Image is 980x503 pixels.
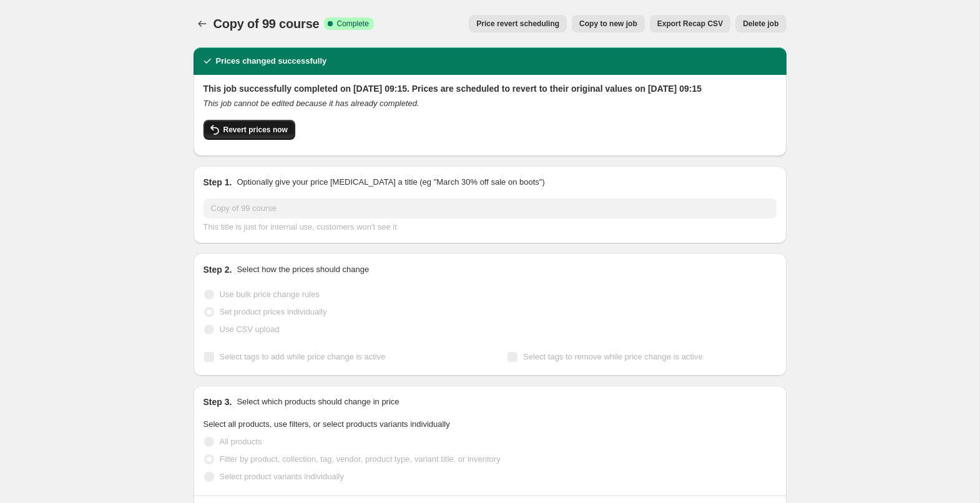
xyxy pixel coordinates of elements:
[203,198,777,218] input: 30% off holiday sale
[336,19,368,29] span: Complete
[220,325,280,334] span: Use CSV upload
[194,15,211,32] button: Price change jobs
[203,396,232,408] h2: Step 3.
[237,396,399,408] p: Select which products should change in price
[220,454,501,464] span: Filter by product, collection, tag, vendor, product type, variant title, or inventory
[237,176,544,188] p: Optionally give your price [MEDICAL_DATA] a title (eg "March 30% off sale on boots")
[223,125,288,135] span: Revert prices now
[216,55,327,67] h2: Prices changed successfully
[237,263,369,276] p: Select how the prices should change
[579,19,637,29] span: Copy to new job
[657,19,723,29] span: Export Recap CSV
[650,15,730,32] button: Export Recap CSV
[743,19,778,29] span: Delete job
[203,419,450,429] span: Select all products, use filters, or select products variants individually
[735,15,786,32] button: Delete job
[476,19,559,29] span: Price revert scheduling
[203,82,777,95] h2: This job successfully completed on [DATE] 09:15. Prices are scheduled to revert to their original...
[203,222,397,232] span: This title is just for internal use, customers won't see it
[220,307,327,316] span: Set product prices individually
[213,17,320,31] span: Copy of 99 course
[203,99,419,108] i: This job cannot be edited because it has already completed.
[220,352,386,361] span: Select tags to add while price change is active
[523,352,703,361] span: Select tags to remove while price change is active
[220,437,262,446] span: All products
[220,472,344,481] span: Select product variants individually
[572,15,645,32] button: Copy to new job
[203,120,295,140] button: Revert prices now
[203,176,232,188] h2: Step 1.
[220,290,320,299] span: Use bulk price change rules
[203,263,232,276] h2: Step 2.
[469,15,567,32] button: Price revert scheduling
